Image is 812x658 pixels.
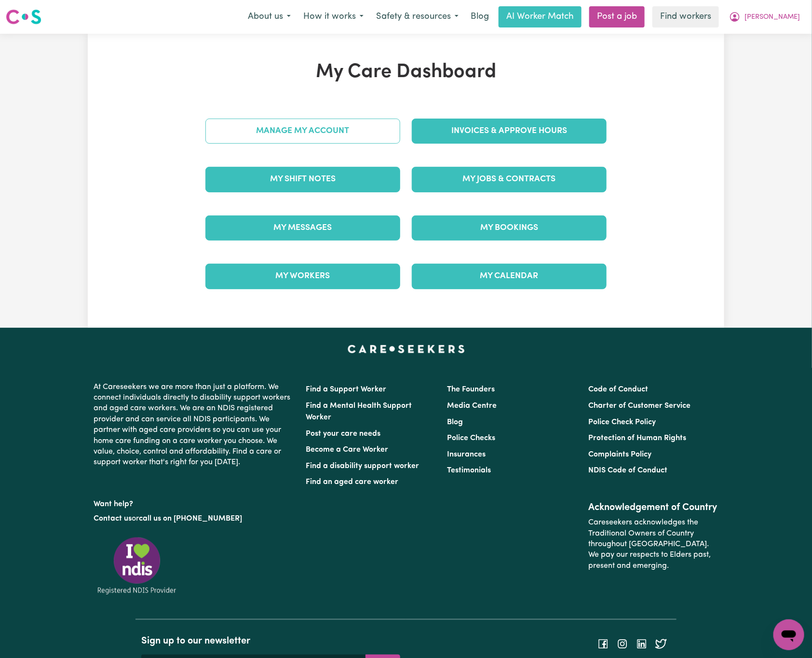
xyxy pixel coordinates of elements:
[205,119,400,144] a: Manage My Account
[652,6,719,27] a: Find workers
[306,402,412,421] a: Find a Mental Health Support Worker
[589,434,687,442] a: Protection of Human Rights
[94,515,132,523] a: Contact us
[655,640,667,647] a: Follow Careseekers on Twitter
[499,6,582,27] a: AI Worker Match
[141,635,400,647] h2: Sign up to our newsletter
[205,167,400,192] a: My Shift Notes
[306,462,419,470] a: Find a disability support worker
[589,386,649,393] a: Code of Conduct
[589,502,718,513] h2: Acknowledgement of Country
[306,386,386,393] a: Find a Support Worker
[447,386,495,393] a: The Founders
[447,467,491,474] a: Testimonials
[306,478,398,486] a: Find an aged care worker
[205,264,400,289] a: My Workers
[242,7,297,27] button: About us
[200,61,612,84] h1: My Care Dashboard
[589,402,691,410] a: Charter of Customer Service
[773,619,804,650] iframe: Button to launch messaging window
[465,6,495,27] a: Blog
[447,451,486,458] a: Insurances
[589,513,718,575] p: Careseekers acknowledges the Traditional Owners of Country throughout [GEOGRAPHIC_DATA]. We pay o...
[589,451,652,458] a: Complaints Policy
[412,119,607,144] a: Invoices & Approve Hours
[94,536,180,596] img: Registered NDIS provider
[6,8,41,26] img: Careseekers logo
[636,640,648,647] a: Follow Careseekers on LinkedIn
[139,515,242,523] a: call us on [PHONE_NUMBER]
[447,434,495,442] a: Police Checks
[412,215,607,241] a: My Bookings
[412,167,607,192] a: My Jobs & Contracts
[306,430,380,438] a: Post your care needs
[94,495,294,510] p: Want help?
[589,467,668,474] a: NDIS Code of Conduct
[597,640,609,647] a: Follow Careseekers on Facebook
[447,418,463,426] a: Blog
[94,510,294,528] p: or
[94,378,294,472] p: At Careseekers we are more than just a platform. We connect individuals directly to disability su...
[744,12,800,23] span: [PERSON_NAME]
[617,640,628,647] a: Follow Careseekers on Instagram
[205,215,400,241] a: My Messages
[589,418,656,426] a: Police Check Policy
[348,345,465,353] a: Careseekers home page
[306,446,388,454] a: Become a Care Worker
[412,264,607,289] a: My Calendar
[6,6,41,28] a: Careseekers logo
[589,6,645,27] a: Post a job
[370,7,465,27] button: Safety & resources
[297,7,370,27] button: How it works
[447,402,497,410] a: Media Centre
[723,7,806,27] button: My Account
